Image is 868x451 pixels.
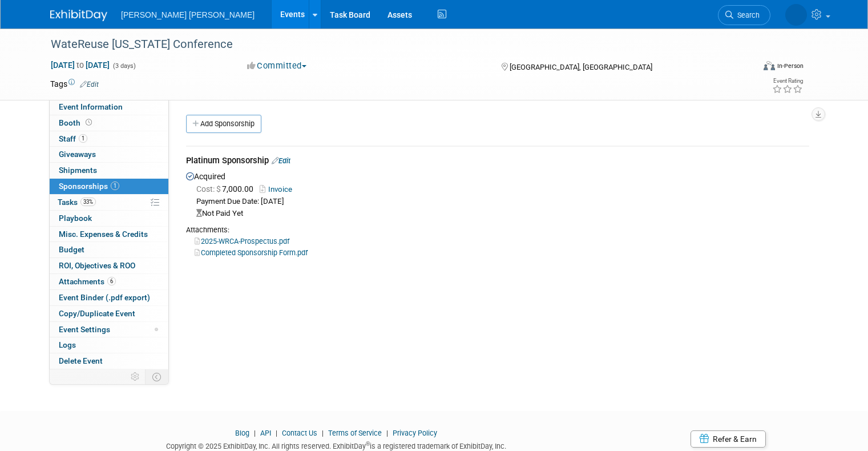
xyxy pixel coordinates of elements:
[50,78,99,90] td: Tags
[47,34,740,55] div: WateReuse [US_STATE] Conference
[186,115,261,133] a: Add Sponsorship
[59,340,76,349] span: Logs
[764,61,775,70] img: Format-Inperson.png
[785,4,807,26] img: Kelly Graber
[50,322,168,337] a: Event Settings
[251,429,259,437] span: |
[59,118,94,127] span: Booth
[50,163,168,178] a: Shipments
[59,102,123,111] span: Event Information
[328,429,382,437] a: Terms of Service
[111,182,119,190] span: 1
[75,61,86,70] span: to
[59,293,150,302] span: Event Binder (.pdf export)
[243,60,311,72] button: Committed
[59,150,96,159] span: Giveaways
[50,211,168,226] a: Playbook
[50,60,110,70] span: [DATE] [DATE]
[196,208,809,219] div: Not Paid Yet
[186,225,809,235] div: Attachments:
[692,59,804,76] div: Event Format
[772,78,803,84] div: Event Rating
[58,198,96,207] span: Tasks
[50,258,168,273] a: ROI, Objectives & ROO
[79,134,87,143] span: 1
[155,328,158,331] span: Modified Layout
[510,63,652,71] span: [GEOGRAPHIC_DATA], [GEOGRAPHIC_DATA]
[59,325,110,334] span: Event Settings
[319,429,326,437] span: |
[777,62,804,70] div: In-Person
[196,184,222,194] span: Cost: $
[50,337,168,353] a: Logs
[50,195,168,210] a: Tasks33%
[50,99,168,115] a: Event Information
[195,237,289,245] a: 2025-WRCA-Prospectus.pdf
[50,227,168,242] a: Misc. Expenses & Credits
[59,309,135,318] span: Copy/Duplicate Event
[393,429,437,437] a: Privacy Policy
[50,10,107,21] img: ExhibitDay
[59,277,116,286] span: Attachments
[273,429,280,437] span: |
[50,290,168,305] a: Event Binder (.pdf export)
[59,229,148,239] span: Misc. Expenses & Credits
[59,245,84,254] span: Budget
[50,353,168,369] a: Delete Event
[50,115,168,131] a: Booth
[196,196,809,207] div: Payment Due Date: [DATE]
[59,261,135,270] span: ROI, Objectives & ROO
[282,429,317,437] a: Contact Us
[121,10,255,19] span: [PERSON_NAME] [PERSON_NAME]
[50,242,168,257] a: Budget
[691,430,766,448] a: Refer & Earn
[112,62,136,70] span: (3 days)
[235,429,249,437] a: Blog
[80,80,99,88] a: Edit
[186,169,809,258] div: Acquired
[383,429,391,437] span: |
[59,134,87,143] span: Staff
[83,118,94,127] span: Booth not reserved yet
[50,179,168,194] a: Sponsorships1
[126,369,146,384] td: Personalize Event Tab Strip
[260,185,297,194] a: Invoice
[50,274,168,289] a: Attachments6
[59,166,97,175] span: Shipments
[80,198,96,206] span: 33%
[186,155,809,169] div: Platinum Sponsorship
[366,441,370,447] sup: ®
[718,5,770,25] a: Search
[146,369,169,384] td: Toggle Event Tabs
[196,184,258,194] span: 7,000.00
[50,147,168,162] a: Giveaways
[50,306,168,321] a: Copy/Duplicate Event
[272,156,290,165] a: Edit
[59,182,119,191] span: Sponsorships
[107,277,116,285] span: 6
[59,214,92,223] span: Playbook
[195,248,308,257] a: Completed Sponsorship Form.pdf
[260,429,271,437] a: API
[50,131,168,147] a: Staff1
[59,356,103,365] span: Delete Event
[733,11,760,19] span: Search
